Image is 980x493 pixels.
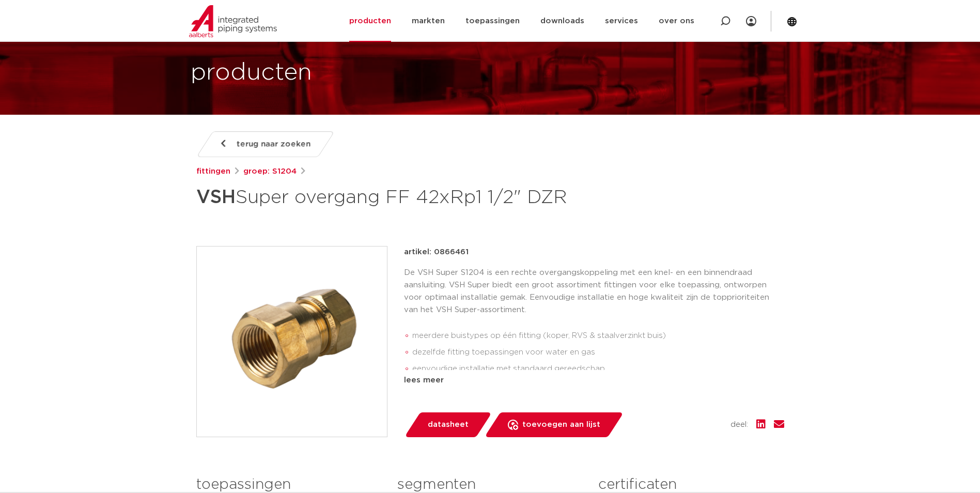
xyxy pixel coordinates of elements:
[730,419,748,431] span: deel:
[522,417,600,433] span: toevoegen aan lijst
[196,165,230,178] a: fittingen
[404,246,469,258] p: artikel: 0866461
[404,412,492,437] a: datasheet
[412,328,784,344] li: meerdere buistypes op één fitting (koper, RVS & staalverzinkt buis)
[196,182,584,213] h1: Super overgang FF 42xRp1 1/2" DZR
[237,136,310,152] span: terug naar zoeken
[428,417,469,433] span: datasheet
[404,374,784,387] div: lees meer
[412,344,784,361] li: dezelfde fitting toepassingen voor water en gas
[196,188,236,207] strong: VSH
[412,361,784,377] li: eenvoudige installatie met standaard gereedschap
[243,165,297,178] a: groep: S1204
[196,131,334,157] a: terug naar zoeken
[197,246,387,437] img: Product Image for VSH Super overgang FF 42xRp1 1/2" DZR
[191,56,312,89] h1: producten
[404,267,784,316] p: De VSH Super S1204 is een rechte overgangskoppeling met een knel- en een binnendraad aansluiting....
